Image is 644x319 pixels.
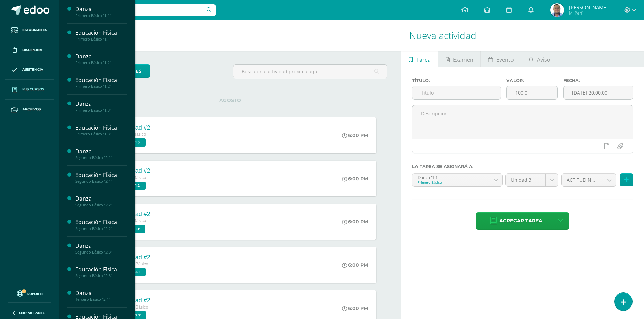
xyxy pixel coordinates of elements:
[75,76,127,89] a: Educación FísicaPrimero Básico "1.2"
[75,132,127,136] div: Primero Básico "1.3"
[75,76,127,84] div: Educación Física
[506,78,558,83] label: Valor:
[342,132,368,138] div: 6:00 PM
[22,47,42,53] span: Disciplina
[75,242,127,255] a: DanzaSegundo Básico "2.3"
[5,80,54,100] a: Mis cursos
[75,148,127,155] div: Danza
[75,266,127,278] a: Educación FísicaSegundo Básico "2.3"
[401,51,438,67] a: Tarea
[5,20,54,40] a: Estudiantes
[506,174,558,186] a: Unidad 3
[412,174,502,186] a: Danza '1.1'Primero Básico
[342,305,368,311] div: 6:00 PM
[22,87,44,92] span: Mis cursos
[416,52,431,68] span: Tarea
[19,310,45,315] span: Cerrar panel
[75,5,127,18] a: DanzaPrimero Básico "1.1"
[499,213,542,229] span: Agregar tarea
[75,53,127,65] a: DanzaPrimero Básico "1.2"
[233,65,387,78] input: Busca una actividad próxima aquí...
[342,262,368,268] div: 6:00 PM
[75,29,127,37] div: Educación Física
[75,100,127,108] div: Danza
[68,20,393,51] h1: Actividades
[75,124,127,132] div: Educación Física
[563,78,633,83] label: Fecha:
[75,108,127,113] div: Primero Básico "1.3"
[75,218,127,226] div: Educación Física
[75,13,127,18] div: Primero Básico "1.1"
[409,20,636,51] h1: Nueva actividad
[438,51,480,67] a: Examen
[453,52,473,68] span: Examen
[5,100,54,119] a: Archivos
[550,3,564,17] img: 3a26d22e120d7ea9ee7f31ec893f1ada.png
[22,107,41,112] span: Archivos
[569,4,608,11] span: [PERSON_NAME]
[412,164,633,169] label: La tarea se asignará a:
[412,78,501,83] label: Título:
[75,218,127,231] a: Educación FísicaSegundo Básico "2.2"
[75,266,127,273] div: Educación Física
[75,226,127,231] div: Segundo Básico "2.2"
[8,289,51,298] a: Soporte
[342,176,368,182] div: 6:00 PM
[562,174,616,186] a: ACTITUDINAL (15.0pts)
[27,291,43,296] span: Soporte
[75,53,127,60] div: Danza
[5,60,54,80] a: Asistencia
[75,242,127,250] div: Danza
[569,10,608,16] span: Mi Perfil
[521,51,557,67] a: Aviso
[496,52,514,68] span: Evento
[75,179,127,184] div: Segundo Básico "2.1"
[75,100,127,112] a: DanzaPrimero Básico "1.3"
[75,203,127,207] div: Segundo Básico "2.2"
[75,171,127,179] div: Educación Física
[75,195,127,207] a: DanzaSegundo Básico "2.2"
[75,124,127,136] a: Educación FísicaPrimero Básico "1.3"
[507,86,557,99] input: Puntos máximos
[75,155,127,160] div: Segundo Básico "2.1"
[342,219,368,225] div: 6:00 PM
[75,273,127,278] div: Segundo Básico "2.3"
[75,171,127,184] a: Educación FísicaSegundo Básico "2.1"
[209,97,252,103] span: AGOSTO
[75,5,127,13] div: Danza
[75,250,127,255] div: Segundo Básico "2.3"
[481,51,521,67] a: Evento
[75,60,127,65] div: Primero Básico "1.2"
[418,174,484,180] div: Danza '1.1'
[75,37,127,42] div: Primero Básico "1.1"
[567,174,598,186] span: ACTITUDINAL (15.0pts)
[75,29,127,42] a: Educación FísicaPrimero Básico "1.1"
[75,195,127,203] div: Danza
[75,148,127,160] a: DanzaSegundo Básico "2.1"
[537,52,550,68] span: Aviso
[64,4,216,16] input: Busca un usuario...
[412,86,501,99] input: Título
[564,86,633,99] input: Fecha de entrega
[75,84,127,89] div: Primero Básico "1.2"
[511,174,541,186] span: Unidad 3
[418,180,484,185] div: Primero Básico
[22,67,43,72] span: Asistencia
[5,40,54,60] a: Disciplina
[22,27,47,33] span: Estudiantes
